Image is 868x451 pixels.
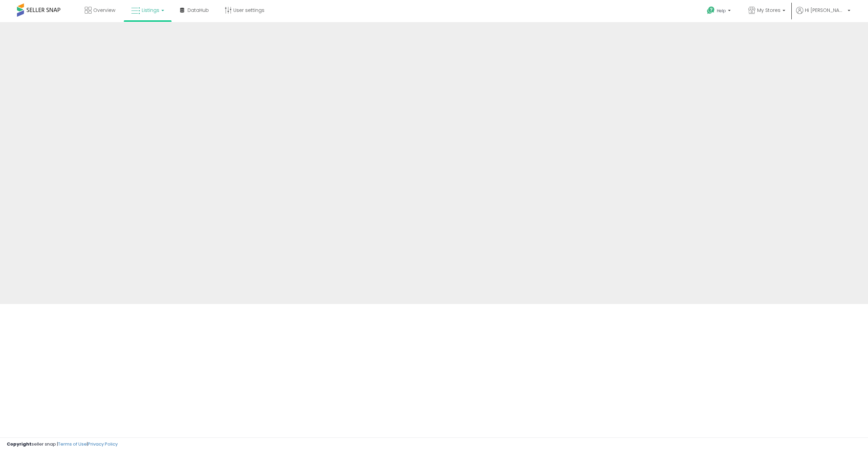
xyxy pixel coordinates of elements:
[757,7,781,14] span: My Stores
[707,6,715,15] i: Get Help
[188,7,209,14] span: DataHub
[93,7,115,14] span: Overview
[796,7,850,22] a: Hi [PERSON_NAME]
[805,7,846,14] span: Hi [PERSON_NAME]
[702,1,737,22] a: Help
[717,8,726,14] span: Help
[142,7,159,14] span: Listings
